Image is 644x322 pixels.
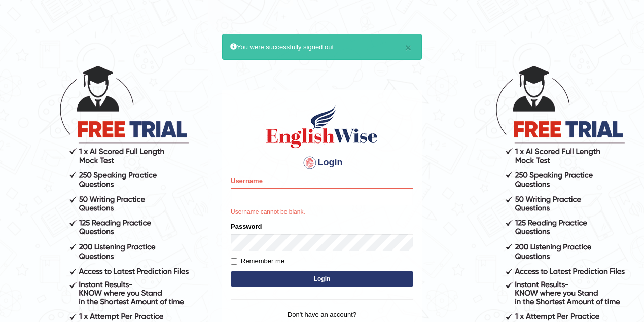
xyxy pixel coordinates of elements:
label: Password [231,222,262,231]
input: Remember me [231,258,237,265]
h4: Login [231,155,413,171]
div: You were successfully signed out [222,34,422,60]
img: Logo of English Wise sign in for intelligent practice with AI [264,104,380,150]
label: Remember me [231,256,284,266]
label: Username [231,176,263,186]
button: Login [231,271,413,287]
p: Username cannot be blank. [231,208,413,217]
button: × [405,42,411,53]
